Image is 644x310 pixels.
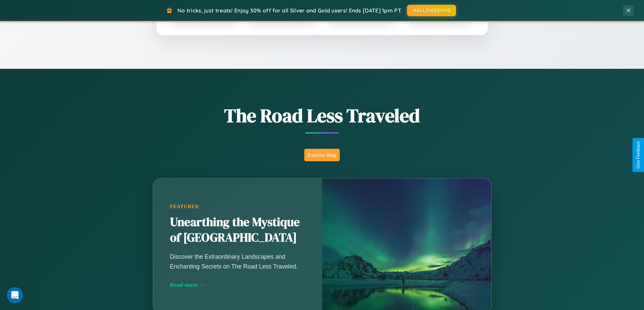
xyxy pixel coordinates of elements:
button: Explore Blog [304,149,340,161]
button: HALLOWEEN30 [407,5,456,16]
div: Featured [170,204,305,209]
div: Read more → [170,281,305,288]
h2: Unearthing the Mystique of [GEOGRAPHIC_DATA] [170,215,305,246]
span: No tricks, just treats! Enjoy 30% off for all Silver and Gold users! Ends [DATE] 1pm PT. [177,7,402,14]
h1: The Road Less Traveled [119,103,525,129]
iframe: Intercom live chat [7,287,23,303]
p: Discover the Extraordinary Landscapes and Enchanting Secrets on The Road Less Traveled. [170,252,305,271]
div: Give Feedback [636,141,641,169]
